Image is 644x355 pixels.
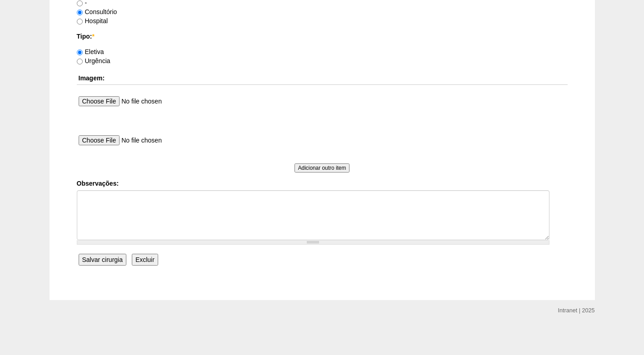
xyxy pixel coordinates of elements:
input: Excluir [132,254,158,266]
label: Hospital [77,17,108,25]
input: Adicionar outro item [295,163,350,173]
input: Eletiva [77,49,83,55]
th: Imagem: [77,72,568,85]
label: Observações: [77,179,568,188]
label: Urgência [77,57,110,64]
span: Este campo é obrigatório. [92,33,94,40]
label: Tipo: [77,32,568,41]
input: Urgência [77,59,83,64]
div: Intranet | 2025 [558,306,595,315]
input: Hospital [77,19,83,25]
input: Salvar cirurgia [79,254,126,266]
label: Consultório [77,8,117,15]
input: Consultório [77,10,83,15]
input: - [77,0,83,6]
label: Eletiva [77,48,104,55]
